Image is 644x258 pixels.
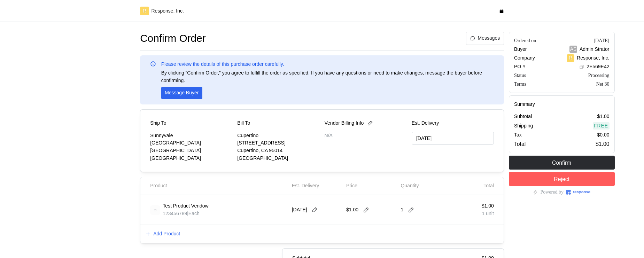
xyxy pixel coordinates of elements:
p: Quantity [401,182,419,190]
p: Company [514,54,535,62]
p: Cupertino, CA 95014 [237,147,319,155]
p: $1.00 [482,202,494,210]
p: Total [514,140,526,148]
button: Add Product [145,230,180,238]
button: Reject [509,172,615,186]
p: Est. Delivery [292,182,319,190]
p: By clicking “Confirm Order,” you agree to fulfill the order as specified. If you have any questio... [161,69,494,84]
span: 123456789 [163,211,187,216]
p: N/A [325,132,407,140]
p: [DATE] [292,206,307,214]
p: Buyer [514,46,527,53]
div: Ordered on [514,37,536,44]
p: Tax [514,131,522,139]
button: Confirm [509,156,615,170]
p: Ship To [150,119,166,127]
button: Message Buyer [161,87,202,99]
p: Admin Strator [580,46,610,53]
div: [DATE] [593,37,609,44]
p: Cupertino [237,132,319,140]
p: Price [346,182,357,190]
p: Subtotal [514,113,532,120]
p: Response, Inc. [577,54,609,62]
p: [GEOGRAPHIC_DATA] [237,155,319,162]
p: $1.00 [346,206,358,214]
p: 1 [401,206,403,214]
div: Net 30 [596,80,610,88]
p: Confirm [552,158,571,167]
p: Reject [554,175,569,183]
p: Total [483,182,494,190]
p: PO # [514,63,525,71]
p: Bill To [237,119,250,127]
button: Messages [466,32,504,45]
p: Powered by [540,188,564,196]
p: Vendor Billing Info [325,119,364,127]
p: Add Product [153,230,180,238]
div: Status [514,72,526,79]
p: [GEOGRAPHIC_DATA] [150,139,232,147]
h1: Confirm Order [140,32,205,45]
div: Terms [514,80,526,88]
img: Response Logo [566,190,590,195]
p: Shipping [514,122,533,130]
div: Processing [588,72,610,79]
p: Est. Delivery [412,119,494,127]
p: $0.00 [597,131,609,139]
p: Please review the details of this purchase order carefully. [161,61,284,68]
p: [STREET_ADDRESS] [237,139,319,147]
p: AS [570,46,577,53]
input: MM/DD/YYYY [412,132,494,145]
p: Test Product Vendow [163,202,209,210]
p: [GEOGRAPHIC_DATA] [150,147,232,155]
p: $1.00 [596,140,609,148]
p: [GEOGRAPHIC_DATA] [150,155,232,162]
p: R [143,7,146,15]
p: Message Buyer [165,89,199,97]
p: Free [594,122,608,130]
p: 2E569E42 [587,63,609,71]
p: Response, Inc. [152,7,184,15]
span: | Each [187,211,200,216]
p: Product [150,182,167,190]
p: Messages [478,34,500,42]
p: $1.00 [597,113,609,120]
p: R [569,54,572,62]
p: Sunnyvale [150,132,232,140]
img: svg%3e [150,205,160,215]
p: 1 unit [482,210,494,218]
h5: Summary [514,101,610,108]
